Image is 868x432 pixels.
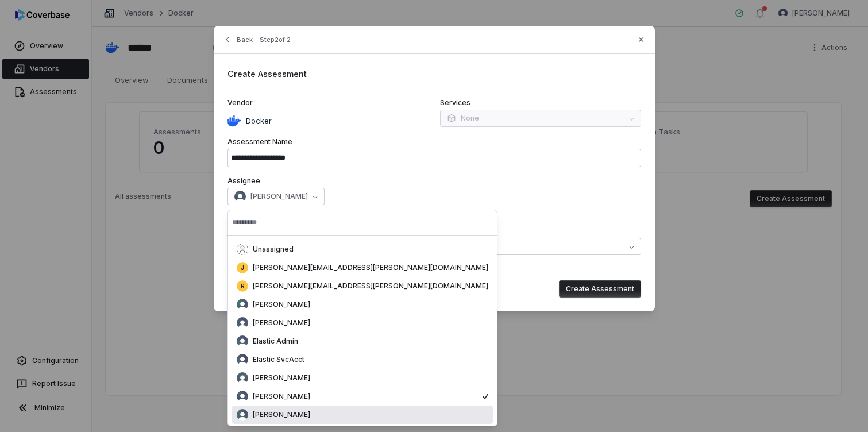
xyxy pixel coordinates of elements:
span: j [237,262,248,273]
img: Jamie Yoo avatar [237,372,248,384]
img: Elastic Admin avatar [237,335,248,347]
button: Back [219,29,256,50]
label: Services [440,98,641,107]
span: [PERSON_NAME][EMAIL_ADDRESS][PERSON_NAME][DOMAIN_NAME] [253,281,488,291]
span: r [237,280,248,292]
img: Kim Kambarami avatar [237,391,248,402]
span: [PERSON_NAME] [253,373,310,383]
span: [PERSON_NAME] [253,410,310,419]
img: Abby Zumstein avatar [237,299,248,310]
label: Assessment Name [227,137,641,146]
span: [PERSON_NAME] [253,318,310,327]
span: Step 2 of 2 [260,36,291,44]
span: [PERSON_NAME] [253,300,310,309]
img: Victoria Cuce avatar [237,409,248,421]
label: Assignee [227,176,641,186]
span: Elastic SvcAcct [253,355,304,364]
button: Create Assessment [559,280,641,298]
img: Christine Bocci avatar [237,317,248,329]
img: Kim Kambarami avatar [234,191,246,202]
span: Vendor [227,98,253,107]
span: Create Assessment [227,69,307,79]
img: Elastic SvcAcct avatar [237,354,248,365]
span: [PERSON_NAME][EMAIL_ADDRESS][PERSON_NAME][DOMAIN_NAME] [253,263,488,272]
span: [PERSON_NAME] [253,392,310,401]
span: Elastic Admin [253,337,298,346]
p: Docker [241,115,272,127]
span: [PERSON_NAME] [250,192,308,201]
span: Unassigned [253,245,294,254]
div: Suggestions [232,240,493,424]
